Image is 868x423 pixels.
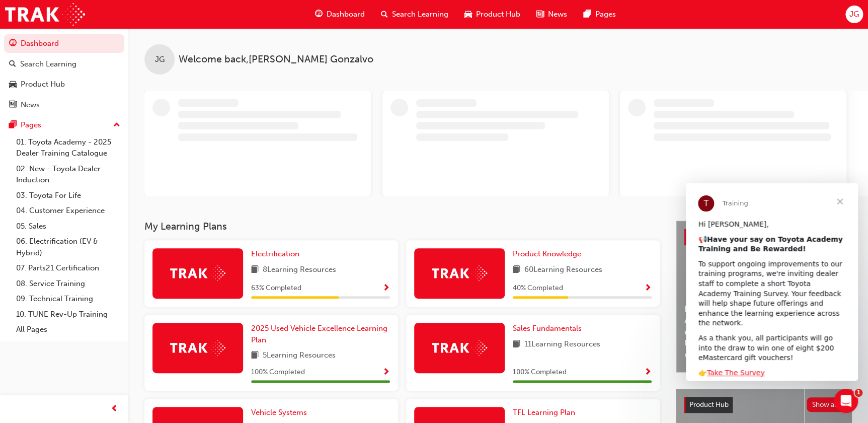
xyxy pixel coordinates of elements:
[513,248,585,260] a: Product Knowledge
[12,134,124,161] a: 01. Toyota Academy - 2025 Dealer Training Catalogue
[327,9,365,20] span: Dashboard
[536,8,544,21] span: news-icon
[111,403,118,415] span: prev-icon
[251,349,259,362] span: book-icon
[854,389,862,397] span: 1
[476,9,520,20] span: Product Hub
[251,249,299,258] span: Electrification
[12,219,124,234] a: 05. Sales
[845,6,863,23] button: JG
[21,99,40,111] div: News
[676,221,852,373] a: Latest NewsShow allHelp Shape the Future of Toyota Academy Training and Win an eMastercard!Revolu...
[548,9,567,20] span: News
[4,116,124,134] button: Pages
[315,8,323,21] span: guage-icon
[170,265,225,281] img: Trak
[9,101,17,110] span: news-icon
[382,366,390,379] button: Show Progress
[21,119,41,131] div: Pages
[144,221,660,232] h3: My Learning Plans
[9,80,17,89] span: car-icon
[807,397,844,412] button: Show all
[513,264,520,276] span: book-icon
[12,276,124,292] a: 08. Service Training
[392,9,448,20] span: Search Learning
[513,324,582,333] span: Sales Fundamentals
[513,249,581,258] span: Product Knowledge
[251,407,311,418] a: Vehicle Systems
[12,291,124,307] a: 09. Technical Training
[263,349,336,362] span: 5 Learning Resources
[684,304,843,338] span: Help Shape the Future of Toyota Academy Training and Win an eMastercard!
[263,264,336,276] span: 8 Learning Resources
[456,4,528,25] a: car-iconProduct Hub
[251,323,390,345] a: 2025 Used Vehicle Excellence Learning Plan
[12,188,124,203] a: 03. Toyota For Life
[251,264,259,276] span: book-icon
[4,96,124,114] a: News
[513,323,586,334] a: Sales Fundamentals
[432,265,487,281] img: Trak
[20,58,76,70] div: Search Learning
[513,408,575,417] span: TFL Learning Plan
[251,283,301,294] span: 63 % Completed
[644,282,652,295] button: Show Progress
[155,54,165,65] span: JG
[113,119,120,132] span: up-icon
[12,307,124,322] a: 10. TUNE Rev-Up Training
[5,3,85,26] img: Trak
[9,121,17,130] span: pages-icon
[686,183,858,381] iframe: Intercom live chat message
[251,324,387,344] span: 2025 Used Vehicle Excellence Learning Plan
[849,9,859,20] span: JG
[381,8,388,21] span: search-icon
[513,283,563,294] span: 40 % Completed
[689,400,729,409] span: Product Hub
[513,338,520,351] span: book-icon
[644,368,652,377] span: Show Progress
[524,338,600,351] span: 11 Learning Resources
[583,8,591,21] span: pages-icon
[12,322,124,337] a: All Pages
[382,282,390,295] button: Show Progress
[307,4,373,25] a: guage-iconDashboard
[251,408,307,417] span: Vehicle Systems
[179,54,373,65] span: Welcome back , [PERSON_NAME] Gonzalvo
[12,203,124,219] a: 04. Customer Experience
[373,4,456,25] a: search-iconSearch Learning
[12,161,124,188] a: 02. New - Toyota Dealer Induction
[9,60,16,69] span: search-icon
[12,260,124,276] a: 07. Parts21 Certification
[834,389,858,413] iframe: Intercom live chat
[382,368,390,377] span: Show Progress
[382,284,390,293] span: Show Progress
[432,340,487,356] img: Trak
[684,337,843,360] span: Revolutionise the way you access and manage your learning resources.
[4,55,124,74] a: Search Learning
[595,9,615,20] span: Pages
[513,367,567,378] span: 100 % Completed
[4,34,124,53] a: Dashboard
[524,264,602,276] span: 60 Learning Resources
[9,39,17,48] span: guage-icon
[251,367,305,378] span: 100 % Completed
[684,229,843,245] a: Latest NewsShow all
[464,8,472,21] span: car-icon
[4,32,124,116] button: DashboardSearch LearningProduct HubNews
[4,75,124,94] a: Product Hub
[513,407,579,418] a: TFL Learning Plan
[684,397,844,413] a: Product HubShow all
[575,4,623,25] a: pages-iconPages
[528,4,575,25] a: news-iconNews
[21,79,65,90] div: Product Hub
